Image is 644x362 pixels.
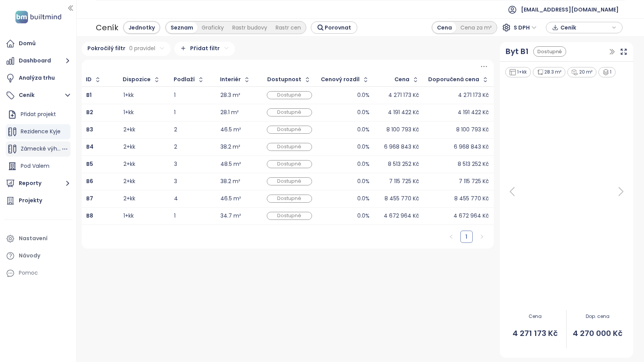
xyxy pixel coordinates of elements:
span: 0 pravidel [129,44,155,52]
span: Porovnat [325,23,351,32]
div: 7 115 725 Kč [389,179,419,184]
a: Projekty [4,193,72,208]
div: 34.7 m² [220,213,241,218]
img: logo [13,9,64,25]
li: Následující strana [476,231,488,243]
div: 0.0% [357,110,370,115]
span: 4 271 173 Kč [504,328,566,339]
div: 1+kk [123,93,134,98]
b: B2 [86,108,93,116]
div: Analýza trhu [19,73,55,83]
div: Cena [394,77,409,82]
div: Dostupnost [267,77,301,82]
b: B5 [86,160,93,168]
div: 8 455 770 Kč [454,196,489,201]
div: 38.2 m² [220,179,240,184]
span: Pod Valem [21,162,49,170]
div: 4 271 173 Kč [458,93,489,98]
a: B8 [86,213,93,218]
span: Cena [504,313,566,320]
a: B3 [86,127,93,132]
div: Přidat filtr [174,42,235,56]
div: Cena [433,22,456,33]
div: Ceník [96,21,118,34]
img: Floor plan [542,185,591,198]
div: Pokročilý filtr [82,42,171,56]
div: 0.0% [357,93,370,98]
div: Nastavení [19,234,48,243]
div: 46.5 m² [220,127,241,132]
div: 0.0% [357,144,370,149]
button: Reporty [4,176,72,191]
div: 8 513 252 Kč [458,162,489,167]
button: right [476,231,488,243]
div: Dostupné [267,143,312,151]
button: Ceník [4,88,72,103]
li: Předchozí strana [445,231,457,243]
div: Rezidence Kyje [6,124,71,139]
a: B2 [86,110,93,115]
b: B6 [86,177,93,185]
span: [EMAIL_ADDRESS][DOMAIN_NAME] [521,0,619,19]
span: 4 270 000 Kč [567,328,628,339]
div: Pod Valem [6,159,71,174]
div: 2+kk [123,179,135,184]
span: right [480,234,484,239]
div: Dostupné [267,177,312,185]
a: B4 [86,144,94,149]
div: 1 [174,213,211,218]
div: Pomoc [19,268,38,278]
div: 0.0% [357,127,370,132]
div: 1+kk [123,110,134,115]
div: 0.0% [357,179,370,184]
div: Seznam [166,22,197,33]
div: Dostupné [267,160,312,168]
div: Pomoc [4,265,72,281]
div: Dostupné [267,212,312,220]
div: 0.0% [357,162,370,167]
div: Podlaží [174,77,195,82]
div: 1 [174,110,211,115]
div: 1 [598,67,616,77]
a: Domů [4,36,72,51]
div: Interiér [220,77,241,82]
div: Dispozice [123,77,151,82]
div: 8 100 793 Kč [456,127,489,132]
div: 8 513 252 Kč [388,162,419,167]
a: Nastavení [4,231,72,246]
button: left [445,231,457,243]
button: Dashboard [4,53,72,69]
a: 1 [461,231,472,242]
div: 46.5 m² [220,196,241,201]
div: 2 [174,127,211,132]
div: Rastr budovy [228,22,271,33]
div: 6 968 843 Kč [384,144,419,149]
a: Byt B1 [506,46,529,57]
div: Cena za m² [456,22,496,33]
div: 1+kk [505,67,531,77]
div: Návody [19,251,40,260]
div: 4 672 964 Kč [384,213,419,218]
div: 2+kk [123,162,135,167]
div: 28.3 m² [220,93,240,98]
div: 38.2 m² [220,144,240,149]
div: button [550,22,618,33]
div: Zámecké výhledy 2 [6,141,71,157]
div: Doporučená cena [428,77,479,82]
div: 0.0% [357,213,370,218]
div: 2+kk [123,196,135,201]
b: B1 [86,91,92,99]
div: Dostupné [267,108,312,116]
div: Graficky [197,22,228,33]
div: 2+kk [123,144,135,149]
div: ID [86,77,92,82]
div: 0.0% [357,196,370,201]
div: 1 [174,93,211,98]
div: Dostupné [533,46,566,57]
div: 3 [174,162,211,167]
div: Domů [19,39,36,48]
div: Projekty [19,196,42,205]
